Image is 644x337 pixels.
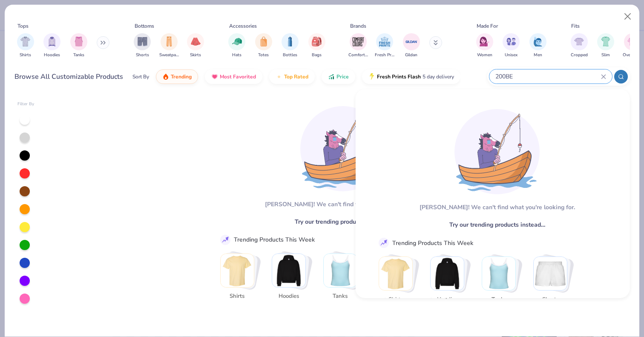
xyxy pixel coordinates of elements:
[272,254,305,287] img: Hoodies
[505,52,517,58] span: Unisex
[265,200,420,209] div: [PERSON_NAME]! We can't find what you're looking for.
[284,73,308,80] span: Top Rated
[352,35,365,48] img: Comfort Colors Image
[17,33,34,58] div: filter for Shirts
[232,52,241,58] span: Hats
[70,33,87,58] button: filter button
[375,33,394,58] button: filter button
[430,256,469,307] button: Stack Card Button Hoodies
[283,52,297,58] span: Bottles
[597,33,614,58] div: filter for Slim
[43,33,60,58] div: filter for Hoodies
[378,35,391,48] img: Fresh Prints Image
[132,73,149,81] div: Sort By
[377,73,421,80] span: Fresh Prints Flash
[308,33,325,58] div: filter for Bags
[423,72,454,82] span: 5 day delivery
[533,37,543,46] img: Men Image
[368,73,375,80] img: flash.gif
[234,235,315,244] div: Trending Products This Week
[336,73,349,80] span: Price
[282,33,299,58] div: filter for Bottles
[322,69,355,84] button: Price
[620,9,636,25] button: Close
[285,37,295,46] img: Bottles Image
[17,22,29,30] div: Tops
[571,52,588,58] span: Cropped
[534,257,567,290] img: Shorts
[476,33,493,58] div: filter for Women
[431,257,464,290] img: Hoodies
[529,33,546,58] div: filter for Men
[503,33,520,58] div: filter for Unisex
[190,52,201,58] span: Skirts
[162,73,169,80] img: trending.gif
[136,52,149,58] span: Shorts
[255,33,272,58] button: filter button
[375,52,394,58] span: Fresh Prints
[221,236,229,244] img: trend_line.gif
[392,238,473,247] div: Trending Products This Week
[571,22,580,30] div: Fits
[171,73,192,80] span: Trending
[259,37,268,46] img: Totes Image
[574,37,584,46] img: Cropped Image
[380,239,388,247] img: trend_line.gif
[282,33,299,58] button: filter button
[17,33,34,58] button: filter button
[623,52,642,58] span: Oversized
[477,52,492,58] span: Women
[379,256,418,307] button: Stack Card Button Shirts
[211,73,218,80] img: most_fav.gif
[44,52,60,58] span: Hoodies
[312,52,322,58] span: Bags
[449,220,545,229] span: Try our trending products instead…
[597,33,614,58] button: filter button
[405,35,418,48] img: Gildan Image
[43,33,60,58] button: filter button
[623,33,642,58] button: filter button
[362,69,460,84] button: Fresh Prints Flash5 day delivery
[134,33,151,58] div: filter for Shorts
[348,52,368,58] span: Comfort Colors
[379,257,412,290] img: Shirts
[482,256,521,307] button: Stack Card Button Tanks
[220,73,256,80] span: Most Favorited
[205,69,262,84] button: Most Favorited
[73,52,84,58] span: Tanks
[269,69,315,84] button: Top Rated
[159,52,179,58] span: Sweatpants
[482,257,515,290] img: Tanks
[326,292,354,301] span: Tanks
[258,52,269,58] span: Totes
[220,253,259,304] button: Stack Card Button Shirts
[221,254,254,287] img: Shirts
[47,37,57,46] img: Hoodies Image
[138,37,147,46] img: Shorts Image
[295,217,391,226] span: Try our trending products instead…
[187,33,204,58] div: filter for Skirts
[382,295,409,304] span: Shirts
[255,33,272,58] div: filter for Totes
[454,109,540,194] img: Loading...
[485,295,512,304] span: Tanks
[323,253,362,304] button: Stack Card Button Tanks
[536,295,564,304] span: Shorts
[312,37,321,46] img: Bags Image
[348,33,368,58] button: filter button
[223,292,251,301] span: Shirts
[477,22,498,30] div: Made For
[534,52,542,58] span: Men
[419,203,575,212] div: [PERSON_NAME]! We can't find what you're looking for.
[494,72,601,81] input: Try "T-Shirt"
[403,33,420,58] div: filter for Gildan
[300,106,385,191] img: Loading...
[229,22,257,30] div: Accessories
[275,292,302,301] span: Hoodies
[627,37,637,46] img: Oversized Image
[403,33,420,58] button: filter button
[324,254,357,287] img: Tanks
[159,33,179,58] button: filter button
[134,33,151,58] button: filter button
[232,37,242,46] img: Hats Image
